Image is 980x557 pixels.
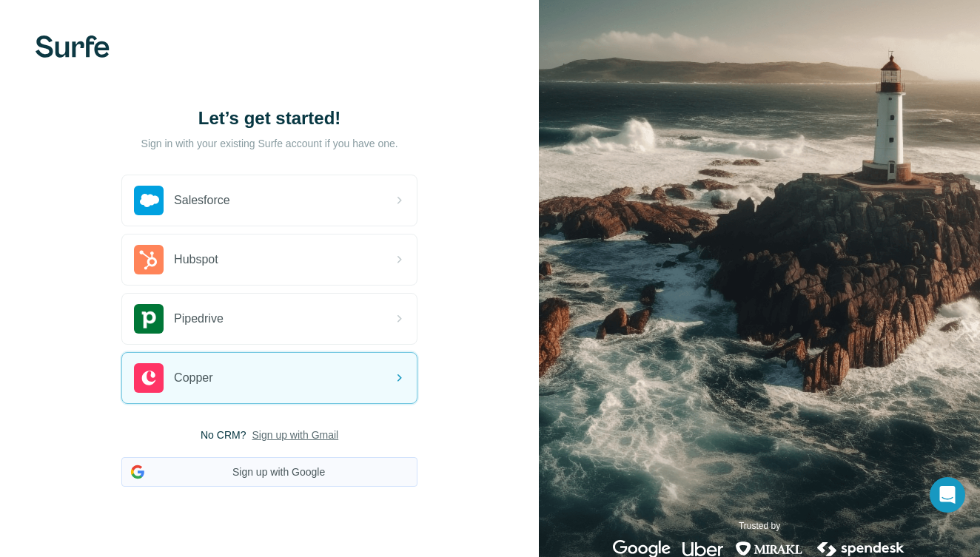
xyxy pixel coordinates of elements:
[121,107,417,130] h1: Let’s get started!
[930,477,965,513] div: Open Intercom Messenger
[739,519,780,533] p: Trusted by
[121,457,417,487] button: Sign up with Google
[174,310,224,328] span: Pipedrive
[201,428,246,442] span: No CRM?
[134,363,164,393] img: copper's logo
[141,136,398,151] p: Sign in with your existing Surfe account if you have one.
[174,369,212,387] span: Copper
[36,36,110,58] img: Surfe's logo
[252,428,338,442] button: Sign up with Gmail
[174,251,218,269] span: Hubspot
[134,304,164,334] img: pipedrive's logo
[134,186,164,215] img: salesforce's logo
[134,245,164,274] img: hubspot's logo
[174,192,230,209] span: Salesforce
